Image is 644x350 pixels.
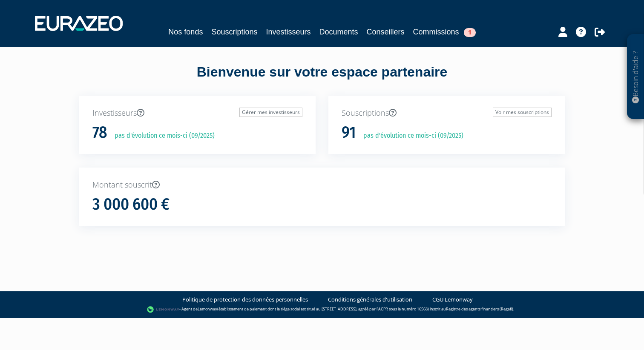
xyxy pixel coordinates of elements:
a: Voir mes souscriptions [493,108,552,117]
a: Investisseurs [266,26,310,38]
a: CGU Lemonway [432,296,473,304]
a: Gérer mes investisseurs [239,108,302,117]
a: Souscriptions [211,26,257,38]
p: Souscriptions [342,108,552,119]
a: Lemonway [198,306,217,312]
a: Registre des agents financiers (Regafi) [446,306,513,312]
p: pas d'évolution ce mois-ci (09/2025) [357,131,463,141]
h1: 78 [92,124,107,142]
a: Conditions générales d'utilisation [328,296,412,304]
a: Documents [319,26,358,38]
div: Bienvenue sur votre espace partenaire [73,63,571,96]
p: Montant souscrit [92,179,552,191]
h1: 3 000 600 € [92,196,170,213]
span: 1 [464,28,476,37]
a: Commissions1 [413,26,476,38]
a: Conseillers [367,26,405,38]
p: Besoin d'aide ? [631,39,641,115]
img: 1732889491-logotype_eurazeo_blanc_rvb.png [35,16,123,31]
h1: 91 [342,124,356,142]
div: - Agent de (établissement de paiement dont le siège social est situé au [STREET_ADDRESS], agréé p... [9,305,635,314]
p: Investisseurs [92,108,302,119]
a: Nos fonds [168,26,203,38]
a: Politique de protection des données personnelles [182,296,308,304]
p: pas d'évolution ce mois-ci (09/2025) [109,131,215,141]
img: logo-lemonway.png [147,305,180,314]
